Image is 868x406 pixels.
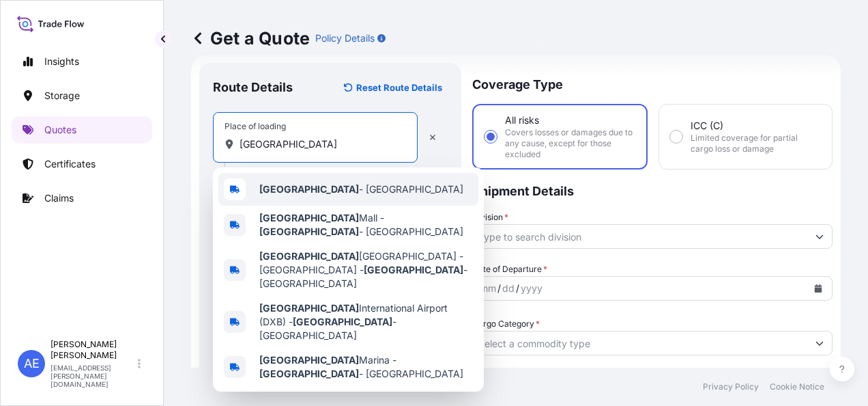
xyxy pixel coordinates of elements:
[213,79,293,96] p: Route Details
[356,81,442,94] p: Reset Route Details
[259,250,359,262] b: [GEOGRAPHIC_DATA]
[472,170,833,211] p: Shipment Details
[691,119,723,133] span: ICC (C)
[315,31,375,45] p: Policy Details
[44,55,79,68] p: Insights
[259,211,473,239] span: Mall - - [GEOGRAPHIC_DATA]
[519,280,544,297] div: year,
[472,262,547,276] span: Date of Departure
[770,381,824,392] p: Cookie Notice
[44,157,96,171] p: Certificates
[259,183,359,195] b: [GEOGRAPHIC_DATA]
[259,249,473,290] span: [GEOGRAPHIC_DATA] - [GEOGRAPHIC_DATA] - - [GEOGRAPHIC_DATA]
[497,280,501,297] div: /
[240,137,401,151] input: Place of loading
[259,302,359,314] b: [GEOGRAPHIC_DATA]
[501,280,516,297] div: day,
[259,353,473,381] span: Marina - - [GEOGRAPHIC_DATA]
[691,133,821,154] span: Limited coverage for partial cargo loss or damage
[50,339,135,361] p: [PERSON_NAME] [PERSON_NAME]
[472,63,833,104] p: Coverage Type
[24,357,40,370] span: AE
[516,280,519,297] div: /
[364,264,463,275] b: [GEOGRAPHIC_DATA]
[473,331,807,355] input: Select a commodity type
[505,113,539,127] span: All risks
[259,226,359,237] b: [GEOGRAPHIC_DATA]
[472,211,508,224] label: Division
[44,123,76,137] p: Quotes
[50,364,135,388] p: [EMAIL_ADDRESS][PERSON_NAME][DOMAIN_NAME]
[225,121,286,132] div: Place of loading
[293,316,392,327] b: [GEOGRAPHIC_DATA]
[191,27,310,49] p: Get a Quote
[259,212,359,224] b: [GEOGRAPHIC_DATA]
[213,167,484,392] div: Show suggestions
[44,191,74,205] p: Claims
[473,224,807,249] input: Type to search division
[505,127,635,160] span: Covers losses or damages due to any cause, except for those excluded
[472,317,540,331] label: Cargo Category
[259,368,359,379] b: [GEOGRAPHIC_DATA]
[259,182,463,196] span: - [GEOGRAPHIC_DATA]
[44,89,80,103] p: Storage
[478,280,497,297] div: month,
[259,354,359,366] b: [GEOGRAPHIC_DATA]
[807,331,832,355] button: Show suggestions
[807,224,832,249] button: Show suggestions
[807,278,829,299] button: Calendar
[703,381,759,392] p: Privacy Policy
[259,301,473,342] span: International Airport (DXB) - - [GEOGRAPHIC_DATA]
